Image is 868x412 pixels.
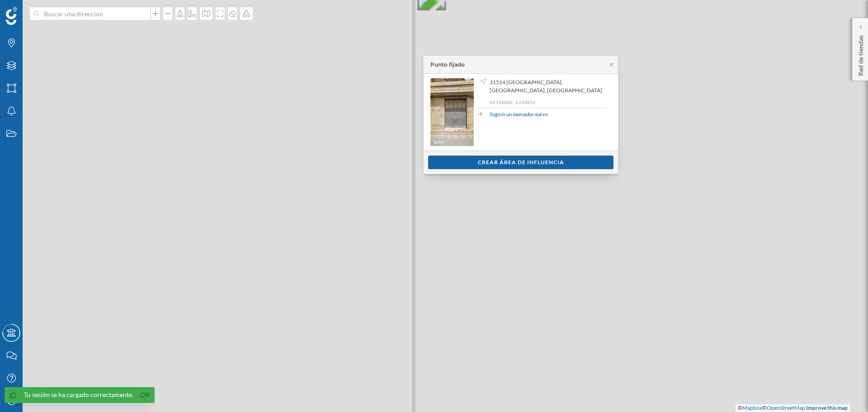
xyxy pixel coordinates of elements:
span: 31514 [GEOGRAPHIC_DATA], [GEOGRAPHIC_DATA], [GEOGRAPHIC_DATA] [490,78,604,95]
div: Punto fijado [430,61,465,69]
img: Geoblink Logo [6,7,17,25]
a: OpenStreetMap [767,404,805,411]
p: Red de tiendas [856,32,865,76]
a: Mapbox [742,404,762,411]
a: Ok [138,390,152,400]
a: Improve this map [806,404,848,411]
div: Tu sesión se ha cargado correctamente. [24,390,133,399]
p: 42,196800, -1,634856 [490,99,607,105]
img: streetview [430,78,474,146]
a: Sugerir un marcador nuevo [490,110,548,118]
div: © © [736,404,850,412]
span: Soporte [18,6,50,14]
